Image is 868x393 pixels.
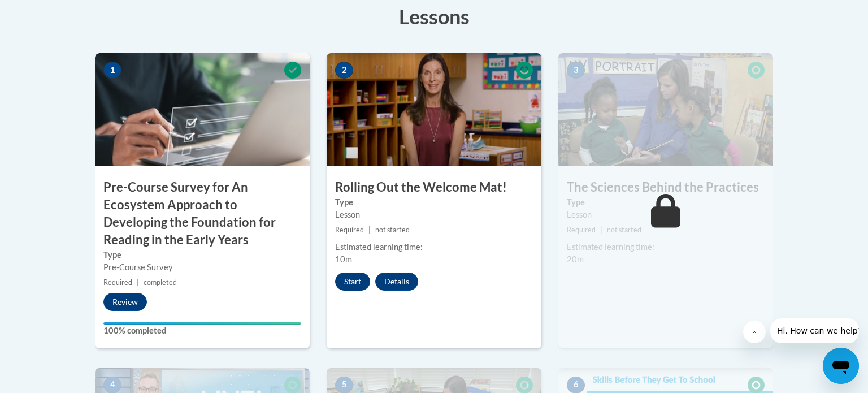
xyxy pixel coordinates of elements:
iframe: Message from company [770,318,859,343]
label: 100% completed [103,325,301,337]
div: Lesson [567,209,765,221]
span: Hi. How can we help? [7,8,92,17]
span: 20m [567,254,584,264]
img: Course Image [95,53,310,166]
span: 2 [335,62,353,79]
span: completed [144,278,177,287]
span: not started [607,226,641,234]
h3: Rolling Out the Welcome Mat! [327,179,541,196]
h3: Lessons [95,2,773,31]
div: Lesson [335,209,533,221]
button: Details [375,273,418,291]
img: Course Image [558,53,773,166]
iframe: Close message [743,321,766,343]
div: Pre-Course Survey [103,261,301,274]
span: Required [335,226,364,234]
span: 10m [335,254,352,264]
button: Start [335,273,370,291]
label: Type [335,196,533,209]
span: Required [567,226,596,234]
h3: The Sciences Behind the Practices [558,179,773,196]
label: Type [103,249,301,261]
div: Estimated learning time: [567,241,765,253]
div: Estimated learning time: [335,241,533,253]
span: 1 [103,62,121,79]
label: Type [567,196,765,209]
span: | [368,226,371,234]
span: | [137,278,139,287]
div: Your progress [103,322,301,325]
img: Course Image [327,53,541,166]
iframe: Button to launch messaging window [823,348,859,384]
span: not started [375,226,410,234]
span: 3 [567,62,585,79]
span: Required [103,278,132,287]
h3: Pre-Course Survey for An Ecosystem Approach to Developing the Foundation for Reading in the Early... [95,179,310,248]
span: | [600,226,602,234]
button: Review [103,293,147,311]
